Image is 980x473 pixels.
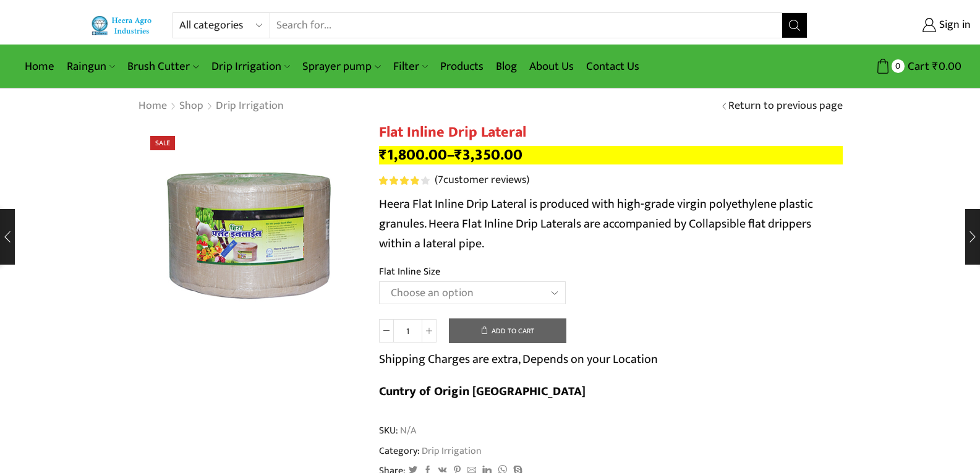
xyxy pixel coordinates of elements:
p: Shipping Charges are extra, Depends on your Location [379,349,658,369]
span: SKU: [379,424,843,438]
nav: Breadcrumb [138,98,284,114]
span: Rated out of 5 based on customer ratings [379,176,419,185]
a: Home [19,52,61,81]
span: Sign in [936,17,971,33]
a: Sprayer pump [296,52,386,81]
span: 7 [379,176,432,185]
input: Search for... [270,13,782,38]
div: Rated 4.00 out of 5 [379,176,429,185]
span: ₹ [379,142,387,168]
a: 0 Cart ₹0.00 [820,55,961,78]
span: 0 [892,59,905,72]
span: Sale [150,136,175,150]
a: Brush Cutter [121,52,205,81]
span: ₹ [454,142,462,168]
span: 7 [438,171,443,189]
a: Return to previous page [728,98,843,114]
label: Flat Inline Size [379,265,440,279]
button: Add to cart [449,318,566,343]
a: (7customer reviews) [435,173,529,189]
a: Drip Irrigation [215,98,284,114]
a: Filter [387,52,434,81]
p: Heera Flat Inline Drip Lateral is produced with high-grade virgin polyethylene plastic granules. ... [379,194,843,254]
a: Shop [179,98,204,114]
a: Blog [490,52,523,81]
a: Home [138,98,168,114]
bdi: 1,800.00 [379,142,447,168]
h1: Flat Inline Drip Lateral [379,124,843,142]
span: N/A [398,424,416,438]
input: Product quantity [394,319,422,343]
span: Category: [379,444,482,458]
a: Raingun [61,52,121,81]
span: Cart [905,58,929,75]
bdi: 3,350.00 [454,142,522,168]
b: Cuntry of Origin [GEOGRAPHIC_DATA] [379,381,586,402]
a: About Us [523,52,580,81]
bdi: 0.00 [932,57,961,76]
button: Search button [782,13,807,38]
span: ₹ [932,57,939,76]
p: – [379,146,843,164]
a: Products [434,52,490,81]
a: Sign in [826,14,971,36]
a: Contact Us [580,52,646,81]
a: Drip Irrigation [420,443,482,459]
a: Drip Irrigation [205,52,296,81]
